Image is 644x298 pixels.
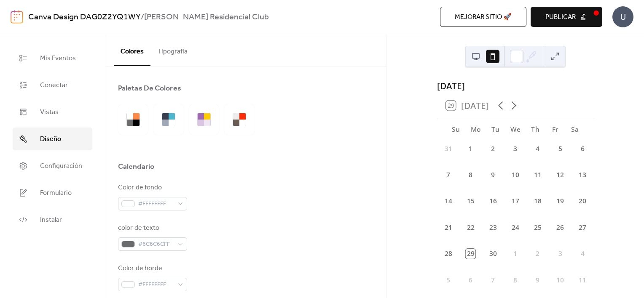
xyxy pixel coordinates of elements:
[13,208,92,231] a: Instalar
[533,249,542,258] div: 2
[118,223,185,233] div: color de texto
[510,197,520,206] div: 17
[533,170,542,180] div: 11
[40,161,82,171] span: Configuración
[510,170,520,180] div: 10
[505,119,525,139] div: We
[510,223,520,232] div: 24
[144,9,269,25] b: [PERSON_NAME] Residencial Club
[533,144,542,154] div: 4
[40,107,59,117] span: Vistas
[443,249,453,258] div: 28
[488,144,498,154] div: 2
[545,119,565,139] div: Fr
[141,9,144,25] b: /
[443,197,453,206] div: 14
[577,197,587,206] div: 20
[533,223,542,232] div: 25
[577,275,587,285] div: 11
[138,280,174,290] span: #FFFFFFFF
[486,119,505,139] div: Tu
[114,34,150,66] button: Colores
[612,6,633,27] div: U
[565,119,585,139] div: Sa
[466,249,475,258] div: 29
[466,170,475,180] div: 8
[455,12,512,22] span: Mejorar sitio 🚀
[138,199,174,209] span: #FFFFFFFF
[510,249,520,258] div: 1
[40,188,72,198] span: Formulario
[555,144,565,154] div: 5
[545,12,576,22] span: Publicar
[488,170,498,180] div: 9
[13,128,92,150] a: Diseño
[150,34,194,65] button: Tipografía
[437,79,594,92] div: [DATE]
[13,181,92,204] a: Formulario
[40,215,62,225] span: Instalar
[555,249,565,258] div: 3
[443,170,453,180] div: 7
[13,154,92,177] a: Configuración
[443,275,453,285] div: 5
[440,7,526,27] button: Mejorar sitio 🚀
[488,223,498,232] div: 23
[577,249,587,258] div: 4
[443,144,453,154] div: 31
[13,101,92,123] a: Vistas
[525,119,545,139] div: Th
[510,275,520,285] div: 8
[13,47,92,69] a: Mis Eventos
[13,74,92,96] a: Conectar
[118,162,154,172] div: Calendario
[510,144,520,154] div: 3
[488,249,498,258] div: 30
[488,275,498,285] div: 7
[40,53,76,64] span: Mis Eventos
[446,119,466,139] div: Su
[555,170,565,180] div: 12
[488,197,498,206] div: 16
[443,223,453,232] div: 21
[118,183,185,193] div: Color de fondo
[118,83,181,93] div: Paletas De Colores
[533,197,542,206] div: 18
[40,134,61,144] span: Diseño
[577,223,587,232] div: 27
[531,7,602,27] button: Publicar
[11,10,23,24] img: logo
[533,275,542,285] div: 9
[555,275,565,285] div: 10
[466,197,475,206] div: 15
[138,239,174,250] span: #6C6C6CFF
[28,9,141,25] a: Canva Design DAG0Z2YQ1WY
[466,144,475,154] div: 1
[40,80,68,90] span: Conectar
[577,144,587,154] div: 6
[118,263,185,274] div: Color de borde
[466,275,475,285] div: 6
[555,223,565,232] div: 26
[555,197,565,206] div: 19
[577,170,587,180] div: 13
[466,119,486,139] div: Mo
[466,223,475,232] div: 22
